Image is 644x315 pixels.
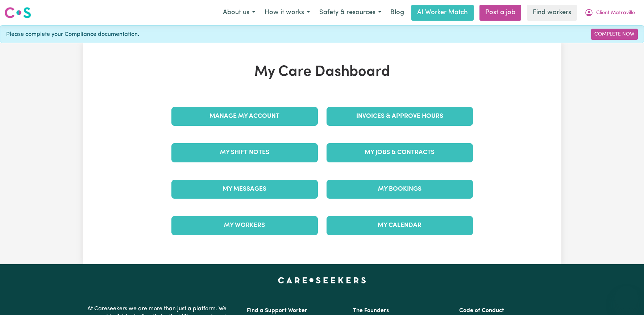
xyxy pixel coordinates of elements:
[171,216,318,235] a: My Workers
[411,5,474,21] a: AI Worker Match
[4,6,31,19] img: Careseekers logo
[327,107,473,126] a: Invoices & Approve Hours
[327,216,473,235] a: My Calendar
[260,5,315,20] button: How it works
[527,5,577,21] a: Find workers
[247,308,307,314] a: Find a Support Worker
[278,277,366,283] a: Careseekers home page
[171,143,318,162] a: My Shift Notes
[580,5,640,20] button: My Account
[167,63,477,81] h1: My Care Dashboard
[591,29,638,40] a: Complete Now
[479,5,521,21] a: Post a job
[327,180,473,199] a: My Bookings
[171,180,318,199] a: My Messages
[596,9,635,17] span: Client Matraville
[386,5,408,21] a: Blog
[4,4,31,21] a: Careseekers logo
[327,143,473,162] a: My Jobs & Contracts
[459,308,504,314] a: Code of Conduct
[218,5,260,20] button: About us
[6,30,139,39] span: Please complete your Compliance documentation.
[353,308,389,314] a: The Founders
[315,5,386,20] button: Safety & resources
[171,107,318,126] a: Manage My Account
[615,286,638,309] iframe: Button to launch messaging window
